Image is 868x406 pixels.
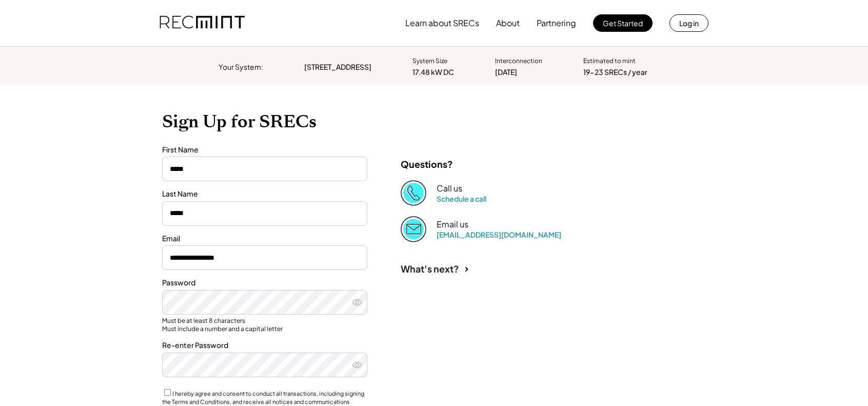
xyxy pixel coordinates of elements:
[437,219,468,230] div: Email us
[162,234,367,244] div: Email
[495,57,542,66] div: Interconnection
[401,216,426,242] img: Email%202%403x.png
[304,62,371,72] div: [STREET_ADDRESS]
[496,13,520,33] button: About
[437,230,561,239] a: [EMAIL_ADDRESS][DOMAIN_NAME]
[669,14,708,32] button: Log in
[412,67,454,78] div: 17.48 kW DC
[162,145,367,155] div: First Name
[219,62,263,72] div: Your System:
[537,13,576,33] button: Partnering
[583,57,636,66] div: Estimated to mint
[401,158,453,170] div: Questions?
[437,194,486,203] a: Schedule a call
[162,278,367,288] div: Password
[160,6,245,41] img: recmint-logotype%403x.png
[495,67,517,78] div: [DATE]
[412,57,447,66] div: System Size
[162,317,367,333] div: Must be at least 8 characters Must include a number and a capital letter
[593,14,653,32] button: Get Started
[162,111,706,132] h1: Sign Up for SRECs
[437,183,462,194] div: Call us
[583,67,647,78] div: 19-23 SRECs / year
[162,340,367,351] div: Re-enter Password
[405,13,479,33] button: Learn about SRECs
[401,180,426,206] img: Phone%20copy%403x.png
[401,263,459,275] div: What's next?
[162,189,367,199] div: Last Name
